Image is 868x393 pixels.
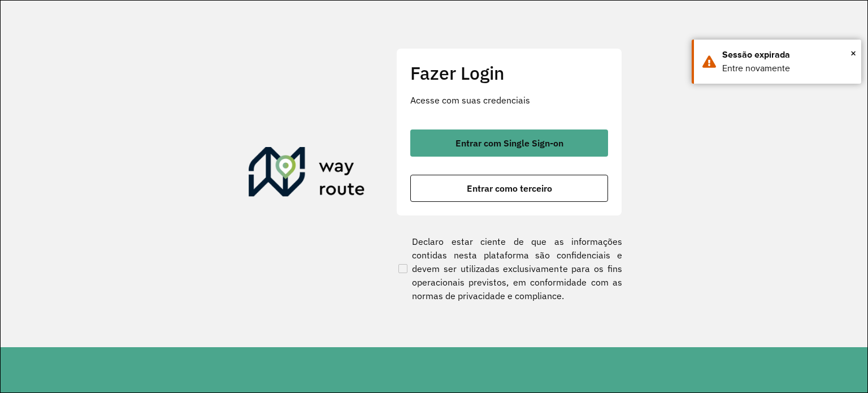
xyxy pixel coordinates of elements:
span: Entrar como terceiro [467,184,552,193]
span: × [850,45,856,62]
label: Declaro estar ciente de que as informações contidas nesta plataforma são confidenciais e devem se... [396,235,622,303]
button: button [410,129,608,157]
div: Sessão expirada [722,48,853,62]
button: button [410,175,608,202]
span: Entrar com Single Sign-on [455,139,563,148]
img: Roteirizador AmbevTech [249,147,365,201]
button: Close [850,45,856,62]
p: Acesse com suas credenciais [410,93,608,107]
div: Entre novamente [722,62,853,75]
h2: Fazer Login [410,62,608,84]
